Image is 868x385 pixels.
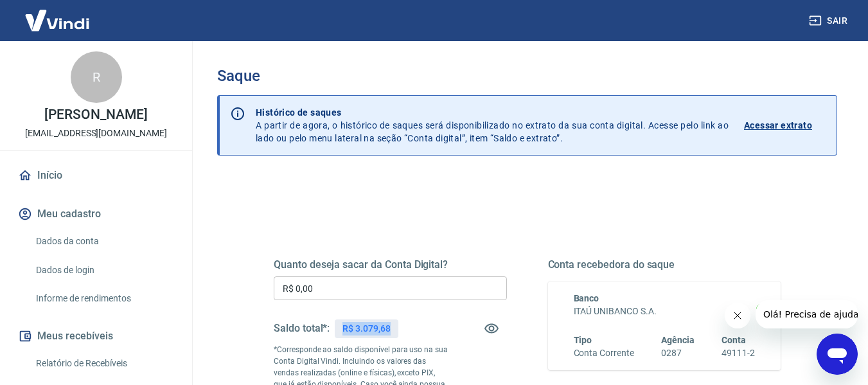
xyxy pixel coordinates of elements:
[806,9,853,33] button: Sair
[744,119,812,132] p: Acessar extrato
[661,335,695,345] span: Agência
[31,350,177,377] a: Relatório de Recebíveis
[661,346,695,360] h6: 0287
[574,346,634,360] h6: Conta Corrente
[44,108,147,121] p: [PERSON_NAME]
[817,334,858,375] iframe: Botão para abrir a janela de mensagens
[15,200,177,228] button: Meu cadastro
[256,106,729,119] p: Histórico de saques
[548,258,781,271] h5: Conta recebedora do saque
[574,335,592,345] span: Tipo
[722,346,755,360] h6: 49111-2
[31,285,177,312] a: Informe de rendimentos
[256,106,729,145] p: A partir de agora, o histórico de saques será disponibilizado no extrato da sua conta digital. Ac...
[15,322,177,350] button: Meus recebíveis
[15,161,177,190] a: Início
[744,106,826,145] a: Acessar extrato
[71,51,122,103] div: R
[274,258,507,271] h5: Quanto deseja sacar da Conta Digital?
[217,67,837,85] h3: Saque
[722,335,746,345] span: Conta
[574,305,756,318] h6: ITAÚ UNIBANCO S.A.
[574,293,599,303] span: Banco
[8,9,108,19] span: Olá! Precisa de ajuda?
[756,300,858,328] iframe: Mensagem da empresa
[725,303,750,328] iframe: Fechar mensagem
[342,322,390,336] p: R$ 3.079,68
[25,127,167,140] p: [EMAIL_ADDRESS][DOMAIN_NAME]
[31,228,177,255] a: Dados da conta
[15,1,99,40] img: Vindi
[31,257,177,283] a: Dados de login
[274,322,330,335] h5: Saldo total*:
